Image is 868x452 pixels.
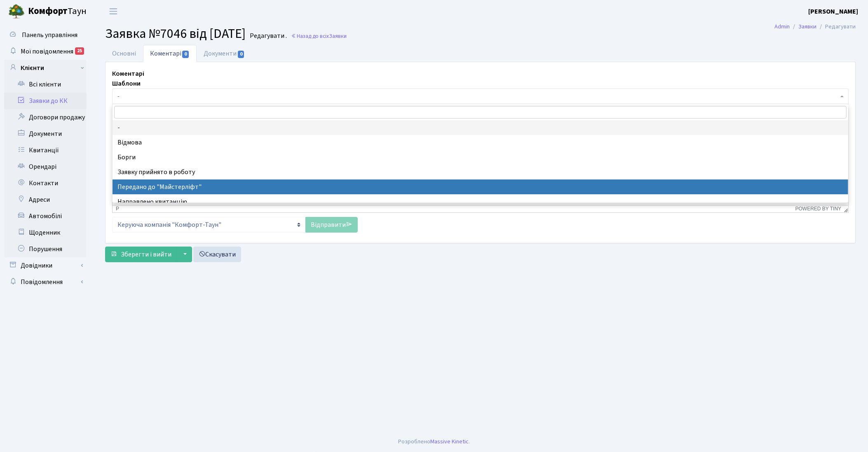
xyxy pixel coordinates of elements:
[4,109,87,126] a: Договори продажу
[112,69,144,79] label: Коментарі
[4,76,87,93] a: Всі клієнти
[117,92,838,100] span: -
[105,45,143,62] a: Основні
[8,3,25,20] img: logo.png
[4,43,87,60] a: Мої повідомлення25
[105,247,177,262] button: Зберегти і вийти
[113,165,848,179] li: Заявку прийнято в роботу
[121,250,171,259] span: Зберегти і вийти
[4,27,87,43] a: Панель управління
[7,7,729,16] body: Rich Text Area. Press ALT-0 for help.
[197,45,252,62] a: Документи
[291,32,347,40] a: Назад до всіхЗаявки
[808,7,858,16] b: [PERSON_NAME]
[113,120,848,135] li: -
[841,205,848,212] div: Resize
[4,60,87,76] a: Клієнти
[22,30,77,40] span: Панель управління
[4,175,87,191] a: Контакти
[4,241,87,257] a: Порушення
[4,93,87,109] a: Заявки до КК
[816,22,856,31] li: Редагувати
[4,158,87,175] a: Орендарі
[762,18,868,35] nav: breadcrumb
[112,79,141,89] label: Шаблони
[4,274,87,290] a: Повідомлення
[4,126,87,142] a: Документи
[795,206,842,212] a: Powered by Tiny
[4,142,87,158] a: Квитанції
[112,89,849,104] span: -
[193,247,241,262] a: Скасувати
[329,32,347,40] span: Заявки
[113,194,848,209] li: Направлено квитанцію
[398,437,470,446] div: Розроблено .
[248,32,287,40] small: Редагувати .
[75,47,84,55] div: 25
[113,150,848,165] li: Борги
[430,437,469,446] a: Massive Kinetic
[4,191,87,208] a: Адреси
[113,135,848,150] li: Відмова
[238,51,244,58] span: 0
[113,179,848,194] li: Передано до "Майстерліфт"
[28,5,87,19] span: Таун
[4,208,87,224] a: Автомобілі
[808,7,858,16] a: [PERSON_NAME]
[4,224,87,241] a: Щоденник
[774,22,790,31] a: Admin
[21,47,73,56] span: Мої повідомлення
[105,24,246,43] span: Заявка №7046 від [DATE]
[4,257,87,274] a: Довідники
[798,22,816,31] a: Заявки
[28,5,68,18] b: Комфорт
[103,5,124,18] button: Переключити навігацію
[143,45,197,62] a: Коментарі
[116,206,119,212] div: p
[182,51,189,58] span: 0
